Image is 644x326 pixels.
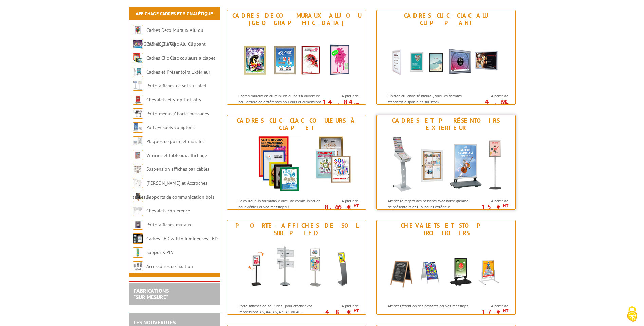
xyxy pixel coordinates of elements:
sup: HT [503,308,508,314]
sup: HT [503,203,508,209]
a: Affichage Cadres et Signalétique [136,11,213,17]
span: A partir de [324,303,359,309]
a: Cadres Deco Muraux Alu ou [GEOGRAPHIC_DATA] [133,27,203,47]
span: A partir de [324,198,359,204]
p: Finition alu anodisé naturel, tous les formats standards disponibles sur stock. [388,93,472,104]
a: [PERSON_NAME] et Accroches tableaux [133,180,207,200]
p: 8.66 € [321,205,359,209]
a: Cadres et Présentoirs Extérieur [146,69,210,75]
img: Chevalets et stop trottoirs [383,239,509,300]
a: Plaques de porte et murales [146,138,204,144]
img: Cadres Clic-Clac Alu Clippant [383,28,509,89]
div: Cadres Clic-Clac Alu Clippant [379,12,514,27]
img: Porte-visuels comptoirs [133,122,143,133]
img: Porte-affiches de sol sur pied [234,239,360,300]
img: Porte-affiches de sol sur pied [133,81,143,91]
div: Porte-affiches de sol sur pied [229,222,364,237]
a: Cadres Deco Muraux Alu ou [GEOGRAPHIC_DATA] Cadres Deco Muraux Alu ou Bois Cadres muraux en alumi... [227,10,366,105]
a: Supports PLV [146,249,174,256]
img: Accessoires de fixation [133,261,143,271]
img: Porte-affiches muraux [133,220,143,230]
img: Vitrines et tableaux affichage [133,150,143,160]
div: Chevalets et stop trottoirs [379,222,514,237]
a: FABRICATIONS"Sur Mesure" [134,287,169,300]
img: Plaques de porte et murales [133,136,143,146]
img: Cadres LED & PLV lumineuses LED [133,233,143,244]
button: Cookies (fenêtre modale) [620,303,644,326]
p: 15 € [470,205,508,209]
a: Chevalets et stop trottoirs Chevalets et stop trottoirs Attirez l’attention des passants par vos ... [376,220,516,315]
sup: HT [354,203,359,209]
img: Chevalets conférence [133,206,143,216]
a: Cadres Clic-Clac Alu Clippant [146,41,206,47]
img: Porte-menus / Porte-messages [133,108,143,119]
a: Cadres Clic-Clac couleurs à clapet [146,55,215,61]
a: Cadres Clic-Clac Alu Clippant Cadres Clic-Clac Alu Clippant Finition alu anodisé naturel, tous le... [376,10,516,105]
a: Supports de communication bois [146,194,215,200]
a: Porte-menus / Porte-messages [146,110,209,117]
sup: HT [354,102,359,108]
p: 17 € [470,310,508,314]
a: Cadres et Présentoirs Extérieur Cadres et Présentoirs Extérieur Attirez le regard des passants av... [376,115,516,210]
a: Porte-affiches muraux [146,222,191,228]
img: Suspension affiches par câbles [133,164,143,174]
a: Accessoires de fixation [146,263,193,269]
img: Cadres Deco Muraux Alu ou Bois [133,25,143,35]
img: Chevalets et stop trottoirs [133,95,143,105]
p: Porte-affiches de sol : Idéal pour afficher vos impressions A5, A4, A3, A2, A1 ou A0... [238,303,323,314]
p: 14.84 € [321,100,359,108]
span: A partir de [474,303,508,309]
p: 4.68 € [470,100,508,108]
a: LES NOUVEAUTÉS [134,319,176,326]
a: Chevalets conférence [146,208,190,214]
a: Porte-affiches de sol sur pied [146,83,206,89]
sup: HT [503,102,508,108]
div: Cadres et Présentoirs Extérieur [379,117,514,132]
p: Attirez le regard des passants avec notre gamme de présentoirs et PLV pour l'extérieur [388,198,472,209]
a: Vitrines et tableaux affichage [146,152,207,158]
img: Cadres et Présentoirs Extérieur [383,134,509,195]
img: Cadres et Présentoirs Extérieur [133,67,143,77]
span: A partir de [324,93,359,99]
img: Cadres Deco Muraux Alu ou Bois [234,28,360,89]
p: Attirez l’attention des passants par vos messages [388,303,472,309]
span: A partir de [474,93,508,99]
p: La couleur un formidable outil de communication pour véhiculer vos messages ! [238,198,323,209]
img: Cookies (fenêtre modale) [624,306,641,323]
span: A partir de [474,198,508,204]
img: Supports PLV [133,247,143,258]
a: Porte-visuels comptoirs [146,124,195,130]
img: Cadres Clic-Clac couleurs à clapet [234,134,360,195]
a: Suspension affiches par câbles [146,166,209,172]
div: Cadres Clic-Clac couleurs à clapet [229,117,364,132]
a: Cadres LED & PLV lumineuses LED [146,236,218,242]
p: Cadres muraux en aluminium ou bois à ouverture par l'arrière de différentes couleurs et dimension... [238,93,323,116]
img: Cimaises et Accroches tableaux [133,178,143,188]
sup: HT [354,308,359,314]
img: Cadres Clic-Clac couleurs à clapet [133,53,143,63]
a: Cadres Clic-Clac couleurs à clapet Cadres Clic-Clac couleurs à clapet La couleur un formidable ou... [227,115,366,210]
p: 48 € [321,310,359,314]
a: Chevalets et stop trottoirs [146,97,201,103]
div: Cadres Deco Muraux Alu ou [GEOGRAPHIC_DATA] [229,12,364,27]
a: Porte-affiches de sol sur pied Porte-affiches de sol sur pied Porte-affiches de sol : Idéal pour ... [227,220,366,315]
